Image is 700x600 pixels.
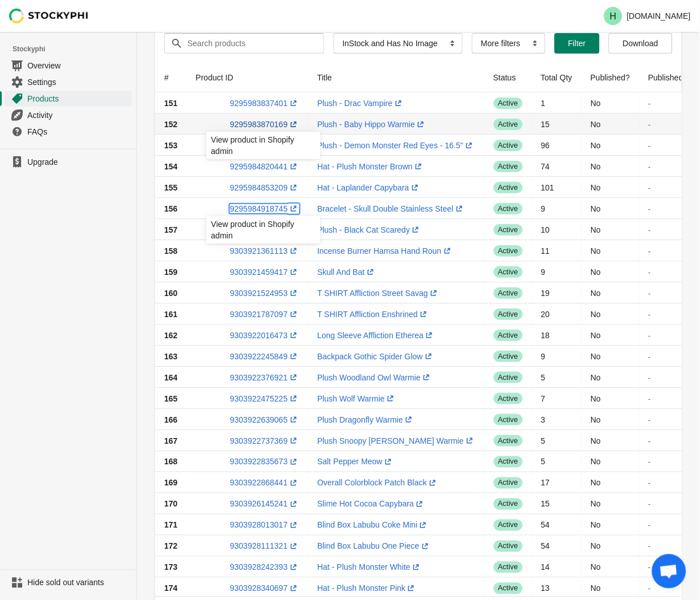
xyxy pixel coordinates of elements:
a: 9295984853209(opens a new window) [230,183,299,192]
td: No [581,282,639,303]
small: - [649,458,651,465]
small: - [649,205,651,212]
a: Plush - Drac Vampire(opens a new window) [318,99,404,108]
button: Filter [555,33,600,54]
a: 9295983837401(opens a new window) [230,99,299,108]
span: 165 [164,394,177,403]
span: 160 [164,289,177,298]
th: Published? [581,63,639,92]
a: Hat - Plush Monster Pink(opens a new window) [318,584,417,593]
span: active [494,393,523,404]
td: No [581,409,639,430]
a: 9303922737369(opens a new window) [230,436,299,445]
td: No [581,472,639,493]
small: - [649,226,651,233]
a: 9303921524953(opens a new window) [230,289,299,298]
span: active [494,203,523,214]
span: active [494,287,523,299]
small: - [649,563,651,571]
button: Avatar with initials H[DOMAIN_NAME] [600,5,695,27]
a: Skull And Bat(opens a new window) [318,267,376,277]
span: 166 [164,415,177,424]
a: Plush Woodland Owl Warmie(opens a new window) [318,373,432,382]
small: - [649,542,651,550]
small: - [649,184,651,191]
small: - [649,374,651,381]
a: Plush Dragonfly Warmie(opens a new window) [318,415,414,424]
small: - [649,331,651,339]
td: 9 [532,261,581,282]
span: Hide sold out variants [27,577,129,589]
td: 14 [532,557,581,578]
td: 7 [532,388,581,409]
a: Slime Hot Cocoa Capybara(opens a new window) [318,500,426,509]
a: Salt Pepper Meow(opens a new window) [318,457,394,467]
div: Open chat [652,554,686,589]
a: T SHIRT Affliction Enshrined(opens a new window) [318,310,429,319]
small: - [649,99,651,107]
a: Incense Burner Hamsa Hand Roun(opens a new window) [318,246,453,256]
td: 5 [532,367,581,388]
a: 9303922835673(opens a new window) [230,457,299,467]
small: - [649,500,651,508]
td: No [581,367,639,388]
a: Hat - Plush Monster White(opens a new window) [318,563,422,572]
span: Settings [27,76,129,88]
td: 10 [532,219,581,240]
a: Plush - Demon Monster Red Eyes - 16.5"(opens a new window) [318,141,475,150]
a: Plush Snoopy [PERSON_NAME] Warmie(opens a new window) [318,436,475,445]
span: 172 [164,542,177,551]
td: No [581,325,639,346]
span: active [494,562,523,573]
td: No [581,430,639,451]
td: 17 [532,472,581,493]
a: Long Sleeve Affliction Etherea(opens a new window) [318,331,436,340]
a: 9303928340697(opens a new window) [230,584,299,593]
td: No [581,92,639,113]
a: T SHIRT Affliction Street Savag(opens a new window) [318,289,439,298]
td: No [581,578,639,599]
span: 155 [164,183,177,192]
td: 5 [532,430,581,451]
span: active [494,140,523,151]
td: 5 [532,451,581,472]
td: No [581,451,639,472]
td: 54 [532,536,581,557]
span: active [494,309,523,320]
td: No [581,219,639,240]
small: - [649,310,651,318]
td: No [581,536,639,557]
span: active [494,498,523,510]
a: 9303922639065(opens a new window) [230,415,299,424]
small: - [649,352,651,360]
span: 173 [164,563,177,572]
td: 13 [532,578,581,599]
span: active [494,245,523,257]
small: - [649,141,651,149]
a: Plush - Baby Hippo Warmie(opens a new window) [318,120,426,129]
span: Avatar with initials H [604,7,622,25]
a: 9295984918745(opens a new window) [230,204,299,213]
span: active [494,520,523,531]
span: Activity [27,110,129,121]
a: Blind Box Labubu Coke Mini(opens a new window) [318,521,429,530]
span: 168 [164,457,177,467]
span: 169 [164,479,177,488]
small: - [649,521,651,529]
a: 9303922376921(opens a new window) [230,373,299,382]
a: Overview [5,57,132,74]
td: No [581,493,639,514]
span: 156 [164,204,177,213]
small: - [649,247,651,254]
td: No [581,198,639,219]
td: 101 [532,177,581,198]
input: Search products [187,33,304,54]
span: 151 [164,99,177,108]
td: No [581,156,639,177]
a: 9303928013017(opens a new window) [230,521,299,530]
span: 171 [164,521,177,530]
a: Activity [5,107,132,123]
a: 9303926145241(opens a new window) [230,500,299,509]
span: active [494,414,523,425]
span: active [494,351,523,362]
